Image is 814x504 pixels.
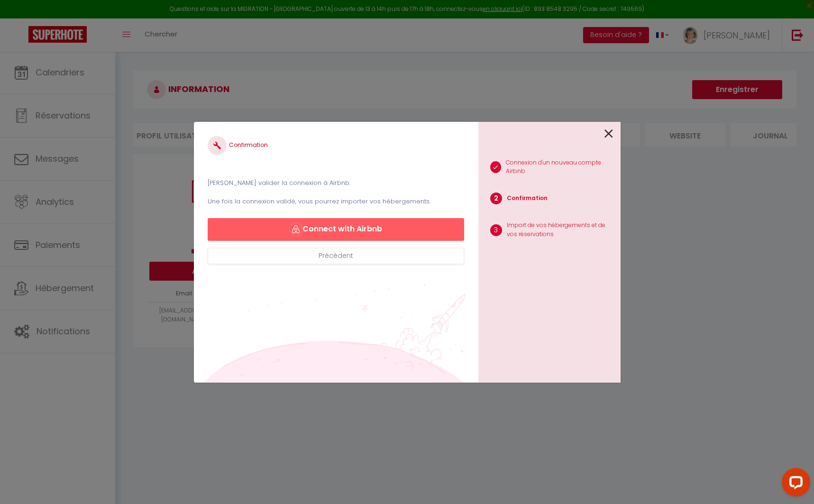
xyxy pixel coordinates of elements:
p: Connexion d'un nouveau compte Airbnb [506,158,613,176]
p: Confirmation [507,194,548,203]
p: Une fois la connexion validé, vous pourrez importer vos hébergements. [208,197,464,206]
p: Import de vos hébergements et de vos réservations [507,221,613,239]
p: [PERSON_NAME] valider la connexion à Airbnb. [208,178,464,188]
h4: Confirmation [208,136,464,155]
button: Précédent [208,248,464,264]
iframe: LiveChat chat widget [774,464,814,504]
span: 2 [490,192,502,204]
button: Connect with Airbnb [208,218,464,241]
span: 3 [490,224,502,236]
